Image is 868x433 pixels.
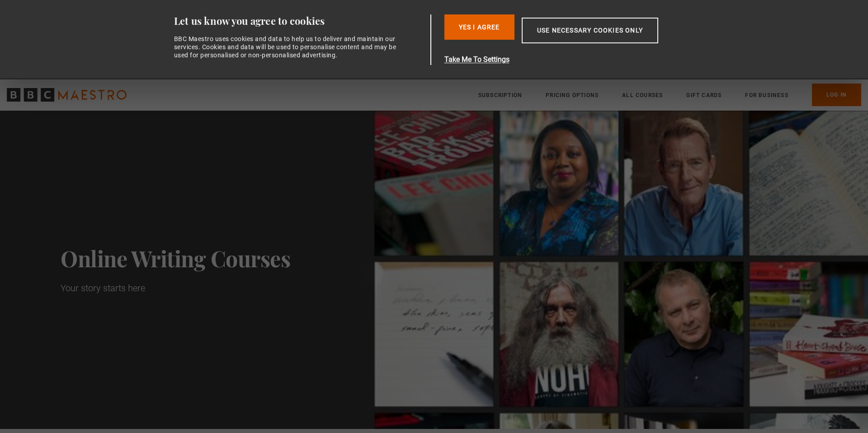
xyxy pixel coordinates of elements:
svg: BBC Maestro [7,88,127,102]
a: Gift Cards [686,91,722,100]
a: All Courses [622,91,663,100]
div: Let us know you agree to cookies [174,14,427,28]
button: Use necessary cookies only [522,18,658,43]
button: Take Me To Settings [444,54,701,65]
nav: Primary [478,84,861,106]
a: Log In [812,84,861,106]
h1: Online Writing Courses [61,246,335,271]
div: BBC Maestro uses cookies and data to help us to deliver and maintain our services. Cookies and da... [174,35,402,60]
p: Your story starts here [61,282,145,294]
a: Subscription [478,91,522,100]
a: Pricing Options [546,91,599,100]
button: Yes I Agree [444,14,514,40]
a: For business [745,91,788,100]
